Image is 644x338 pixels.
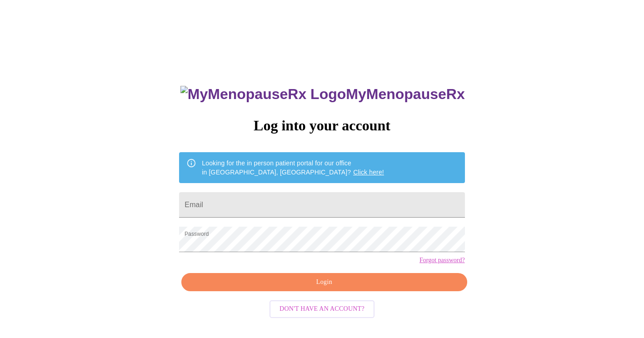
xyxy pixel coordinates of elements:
button: Login [181,273,467,292]
h3: MyMenopauseRx [180,86,465,103]
span: Don't have an account? [280,303,364,315]
span: Login [192,277,456,288]
button: Don't have an account? [270,300,374,318]
img: MyMenopauseRx Logo [180,86,346,103]
a: Forgot password? [419,257,465,264]
a: Click here! [353,169,384,176]
a: Don't have an account? [267,304,377,312]
div: Looking for the in person patient portal for our office in [GEOGRAPHIC_DATA], [GEOGRAPHIC_DATA]? [202,155,384,180]
h3: Log into your account [179,117,464,134]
